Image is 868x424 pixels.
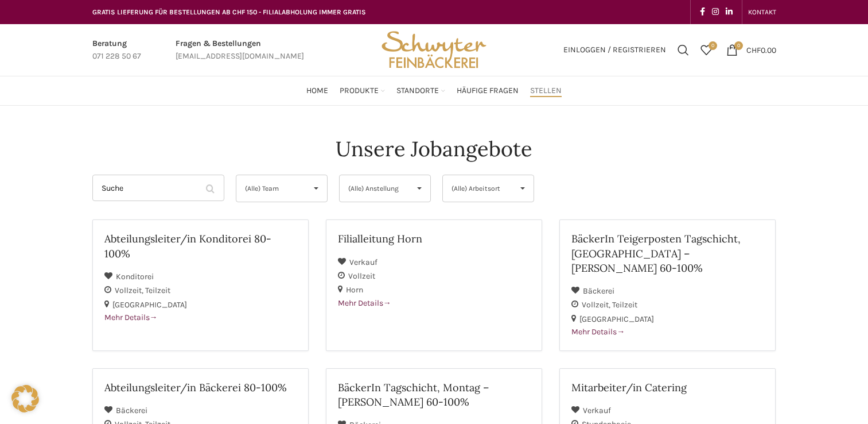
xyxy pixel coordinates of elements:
span: Produkte [340,86,379,97]
h2: Filialleitung Horn [338,232,530,246]
a: Infobox link [92,37,141,63]
span: Horn [346,285,363,295]
span: Teilzeit [612,300,637,310]
span: Vollzeit [348,271,375,281]
span: (Alle) Anstellung [348,175,403,202]
span: Vollzeit [115,286,145,295]
a: Infobox link [176,37,304,63]
span: Teilzeit [145,286,170,295]
span: Häufige Fragen [457,86,519,97]
span: 0 [734,41,743,50]
a: BäckerIn Teigerposten Tagschicht, [GEOGRAPHIC_DATA] – [PERSON_NAME] 60-100% Bäckerei Vollzeit Tei... [559,219,776,350]
span: ▾ [305,175,327,202]
span: ▾ [512,175,534,202]
input: Suche [92,175,224,201]
a: Instagram social link [709,4,722,20]
span: [GEOGRAPHIC_DATA] [579,314,654,324]
span: Einloggen / Registrieren [563,46,666,54]
span: Standorte [396,86,439,97]
h2: Mitarbeiter/in Catering [571,380,764,395]
a: Stellen [530,79,562,102]
a: Produkte [340,79,385,102]
h4: Unsere Jobangebote [336,134,532,163]
a: Filialleitung Horn Verkauf Vollzeit Horn Mehr Details [326,219,542,350]
div: Secondary navigation [742,1,782,24]
span: 0 [709,41,717,50]
h2: Abteilungsleiter/in Konditorei 80-100% [104,232,297,260]
span: GRATIS LIEFERUNG FÜR BESTELLUNGEN AB CHF 150 - FILIALABHOLUNG IMMER GRATIS [92,8,366,16]
span: Stellen [530,86,562,97]
a: Site logo [377,44,490,54]
img: Bäckerei Schwyter [377,24,490,76]
div: Meine Wunschliste [695,38,718,61]
span: Home [306,86,328,97]
span: Verkauf [583,406,611,415]
span: Mehr Details [571,327,625,337]
a: 0 CHF0.00 [721,38,782,61]
span: Mehr Details [338,298,391,308]
span: (Alle) Team [245,175,299,202]
span: ▾ [408,175,430,202]
span: Bäckerei [116,406,147,415]
span: (Alle) Arbeitsort [451,175,506,202]
a: Suchen [672,38,695,61]
span: KONTAKT [748,8,776,16]
span: Vollzeit [582,300,612,310]
span: CHF [746,45,761,55]
a: Abteilungsleiter/in Konditorei 80-100% Konditorei Vollzeit Teilzeit [GEOGRAPHIC_DATA] Mehr Details [92,219,309,350]
span: Bäckerei [583,286,614,296]
a: Einloggen / Registrieren [558,38,672,61]
span: Verkauf [349,257,377,267]
a: Standorte [396,79,445,102]
a: Linkedin social link [722,4,736,20]
a: Häufige Fragen [457,79,519,102]
a: Home [306,79,328,102]
span: Konditorei [116,272,154,282]
h2: BäckerIn Teigerposten Tagschicht, [GEOGRAPHIC_DATA] – [PERSON_NAME] 60-100% [571,232,764,275]
div: Main navigation [87,79,782,102]
h2: Abteilungsleiter/in Bäckerei 80-100% [104,380,297,395]
a: Facebook social link [696,4,709,20]
span: [GEOGRAPHIC_DATA] [112,300,187,310]
a: 0 [695,38,718,61]
span: Mehr Details [104,313,158,322]
h2: BäckerIn Tagschicht, Montag – [PERSON_NAME] 60-100% [338,380,530,409]
bdi: 0.00 [746,45,776,55]
a: KONTAKT [748,1,776,24]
